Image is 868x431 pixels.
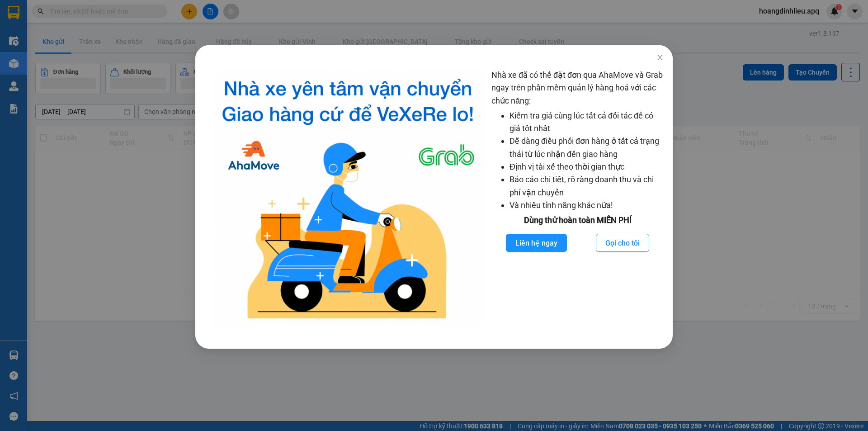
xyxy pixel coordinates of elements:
li: Dễ dàng điều phối đơn hàng ở tất cả trạng thái từ lúc nhận đến giao hàng [509,135,664,161]
button: Close [647,45,673,71]
li: Báo cáo chi tiết, rõ ràng doanh thu và chi phí vận chuyển [509,173,664,199]
li: Định vị tài xế theo thời gian thực [509,161,664,173]
button: Gọi cho tôi [596,234,649,252]
button: Liên hệ ngay [506,234,567,252]
span: Gọi cho tôi [605,237,640,249]
img: logo [212,69,484,326]
span: Liên hệ ngay [515,237,557,249]
div: Dùng thử hoàn toàn MIỄN PHÍ [491,214,664,227]
li: Và nhiều tính năng khác nữa! [509,199,664,212]
span: close [656,54,664,61]
div: Nhà xe đã có thể đặt đơn qua AhaMove và Grab ngay trên phần mềm quản lý hàng hoá với các chức năng: [491,69,664,326]
li: Kiểm tra giá cùng lúc tất cả đối tác để có giá tốt nhất [509,109,664,135]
